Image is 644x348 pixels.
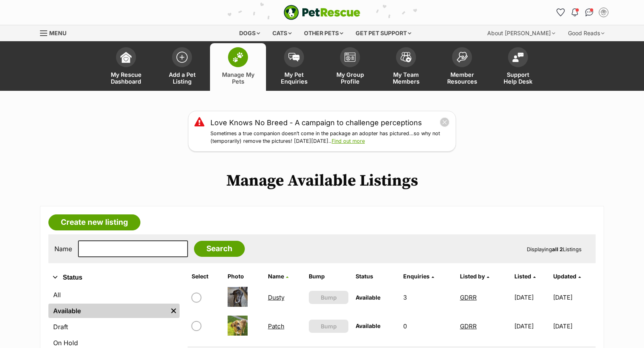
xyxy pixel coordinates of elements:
[553,273,576,280] span: Updated
[268,294,284,301] a: Dusty
[490,43,546,91] a: Support Help Desk
[527,246,582,252] span: Displaying Listings
[210,43,266,91] a: Manage My Pets
[460,273,485,280] span: Listed by
[48,214,140,230] a: Create new listing
[188,270,223,283] th: Select
[266,43,322,91] a: My Pet Enquiries
[444,71,480,85] span: Member Resources
[322,43,378,91] a: My Group Profile
[553,284,595,311] td: [DATE]
[267,25,297,41] div: Cats
[388,71,424,85] span: My Team Members
[234,25,266,41] div: Dogs
[332,71,368,85] span: My Group Profile
[400,312,456,340] td: 0
[168,304,180,318] a: Remove filter
[553,273,581,280] a: Updated
[356,322,380,329] span: Available
[554,6,610,19] ul: Account quick links
[511,284,553,311] td: [DATE]
[440,117,450,127] button: close
[553,312,595,340] td: [DATE]
[194,241,245,257] input: Search
[511,312,553,340] td: [DATE]
[352,270,399,283] th: Status
[309,291,348,304] button: Bump
[460,273,489,280] a: Listed by
[210,117,422,128] a: Love Knows No Breed - A campaign to challenge perceptions
[268,273,284,280] span: Name
[434,43,490,91] a: Member Resources
[512,52,524,62] img: help-desk-icon-fdf02630f3aa405de69fd3d07c3f3aa587a6932b1a1747fa1d2bba05be0121f9.svg
[288,53,300,62] img: pet-enquiries-icon-7e3ad2cf08bfb03b45e93fb7055b45f3efa6380592205ae92323e6603595dc1f.svg
[482,25,561,41] div: About [PERSON_NAME]
[108,71,144,85] span: My Rescue Dashboard
[48,272,180,283] button: Status
[40,25,72,40] a: Menu
[350,25,417,41] div: Get pet support
[585,8,594,16] img: chat-41dd97257d64d25036548639549fe6c8038ab92f7586957e7f3b1b290dea8141.svg
[344,52,356,62] img: group-profile-icon-3fa3cf56718a62981997c0bc7e787c4b2cf8bcc04b72c1350f741eb67cf2f40e.svg
[306,270,351,283] th: Bump
[298,25,349,41] div: Other pets
[400,52,412,62] img: team-members-icon-5396bd8760b3fe7c0b43da4ab00e1e3bb1a5d9ba89233759b79545d2d3fc5d0d.svg
[562,25,610,41] div: Good Reads
[583,6,596,19] a: Conversations
[54,245,72,252] label: Name
[460,294,477,301] a: GDRR
[356,294,380,301] span: Available
[224,270,264,283] th: Photo
[378,43,434,91] a: My Team Members
[500,71,536,85] span: Support Help Desk
[48,304,168,318] a: Available
[276,71,312,85] span: My Pet Enquiries
[220,71,256,85] span: Manage My Pets
[514,273,531,280] span: Listed
[332,138,365,144] a: Find out more
[49,30,66,36] span: Menu
[403,273,434,280] a: Enquiries
[309,320,348,333] button: Bump
[321,322,337,330] span: Bump
[554,6,567,19] a: Favourites
[164,71,200,85] span: Add a Pet Listing
[176,52,188,63] img: add-pet-listing-icon-0afa8454b4691262ce3f59096e99ab1cd57d4a30225e0717b998d2c9b9846f56.svg
[597,6,610,19] button: My account
[600,8,608,16] img: GDRR profile pic
[48,320,180,334] a: Draft
[552,246,563,252] strong: all 2
[460,322,477,330] a: GDRR
[98,43,154,91] a: My Rescue Dashboard
[232,52,244,62] img: manage-my-pets-icon-02211641906a0b7f246fdf0571729dbe1e7629f14944591b6c1af311fb30b64b.svg
[572,8,578,16] img: notifications-46538b983faf8c2785f20acdc204bb7945ddae34d4c08c2a6579f10ce5e182be.svg
[568,6,581,19] button: Notifications
[154,43,210,91] a: Add a Pet Listing
[48,288,180,302] a: All
[268,273,288,280] a: Name
[403,273,430,280] span: translation missing: en.admin.listings.index.attributes.enquiries
[210,130,450,145] p: Sometimes a true companion doesn’t come in the package an adopter has pictured…so why not (tempor...
[321,293,337,302] span: Bump
[400,284,456,311] td: 3
[456,52,468,62] img: member-resources-icon-8e73f808a243e03378d46382f2149f9095a855e16c252ad45f914b54edf8863c.svg
[268,322,284,330] a: Patch
[284,5,360,20] img: logo-e224e6f780fb5917bec1dbf3a21bbac754714ae5b6737aabdf751b685950b380.svg
[284,5,360,20] a: PetRescue
[120,52,132,63] img: dashboard-icon-eb2f2d2d3e046f16d808141f083e7271f6b2e854fb5c12c21221c1fb7104beca.svg
[514,273,536,280] a: Listed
